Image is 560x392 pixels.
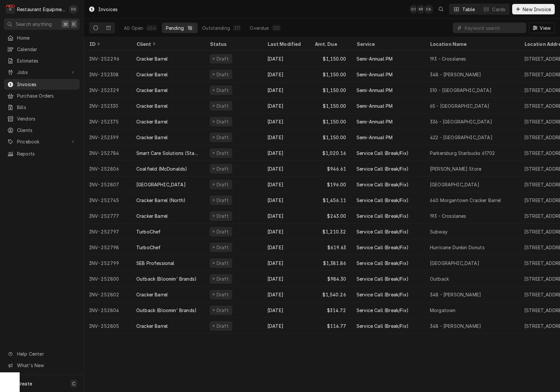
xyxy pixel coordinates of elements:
div: INV-252805 [84,318,131,334]
a: Go to Help Center [4,348,80,359]
div: Morgatown [430,307,455,314]
div: Draft [216,150,230,157]
div: 65 - [GEOGRAPHIC_DATA] [430,103,490,109]
div: Draft [216,260,230,267]
a: Go to Pricebook [4,136,80,147]
div: $1,020.16 [309,145,351,161]
div: [DATE] [262,114,309,129]
a: Calendar [4,44,80,55]
div: ID [89,41,125,47]
div: INV-252329 [84,82,131,98]
div: [DATE] [262,255,309,271]
div: INV-252399 [84,129,131,145]
div: INV-252745 [84,192,131,208]
div: 311 [234,25,240,31]
span: ⌘ [63,21,68,28]
div: Semi-Annual PM [357,134,393,141]
div: 640 Morgantown Cracker Barrel [430,197,501,204]
div: Cracker Barrel [136,55,168,62]
span: Home [17,34,76,41]
div: INV-252798 [84,239,131,255]
div: [GEOGRAPHIC_DATA] [430,260,479,267]
div: INV-252807 [84,177,131,192]
div: TurboChef [136,228,161,235]
div: Draft [216,197,230,204]
div: Semi-Annual PM [357,118,393,125]
div: Service Call (Break/Fix) [357,165,409,172]
div: $1,150.00 [309,82,351,98]
a: Vendors [4,113,80,124]
span: Reports [17,150,76,157]
div: Location Name [430,41,512,47]
span: K [72,21,75,28]
div: Draft [216,213,230,219]
div: $196.00 [309,177,351,192]
div: Service Call (Break/Fix) [357,213,409,219]
div: Service Call (Break/Fix) [357,323,409,329]
div: Service Call (Break/Fix) [357,150,409,157]
div: TurboChef [136,244,161,251]
div: Chrissy Adams's Avatar [424,5,433,14]
div: [GEOGRAPHIC_DATA] [430,181,479,188]
input: Keyword search [465,23,523,33]
div: Status [210,41,256,47]
div: $1,150.00 [309,129,351,145]
div: Cards [492,6,505,13]
div: $1,456.11 [309,192,351,208]
div: Hurricane Dunkin Donuts [430,244,485,251]
div: Semi-Annual PM [357,87,393,94]
div: 125 [273,25,280,31]
div: Cracker Barrel (North) [136,197,186,204]
button: Open search [436,4,446,14]
div: 348 - [PERSON_NAME] [430,291,481,298]
div: Draft [216,291,230,298]
div: Kelli Robinette's Avatar [416,5,426,14]
div: INV-252308 [84,66,131,82]
div: Service Call (Break/Fix) [357,181,409,188]
div: [DATE] [262,224,309,239]
button: New Invoice [512,4,555,14]
a: Clients [4,125,80,136]
a: Home [4,32,80,43]
span: View [538,25,552,31]
div: Pending [166,25,184,31]
div: [DATE] [262,192,309,208]
div: [DATE] [262,82,309,98]
div: Restaurant Equipment Diagnostics's Avatar [6,5,15,14]
div: Smart Care Solutions (Starbucks Corporate) [136,150,199,157]
div: Outstanding [202,25,230,31]
a: Invoices [4,79,80,90]
div: Semi-Annual PM [357,55,393,62]
div: 422 - [GEOGRAPHIC_DATA] [430,134,492,141]
div: INV-252375 [84,114,131,129]
div: $946.61 [309,161,351,177]
div: Draft [216,275,230,282]
div: Cracker Barrel [136,291,168,298]
span: Calendar [17,46,76,53]
div: Derek Stewart's Avatar [69,5,78,14]
div: [DATE] [262,302,309,318]
div: Overdue [250,25,269,31]
div: [DATE] [262,271,309,287]
div: [DATE] [262,239,309,255]
span: Bills [17,104,76,111]
div: [DATE] [262,208,309,224]
div: Draft [216,55,230,62]
div: DS [69,5,78,14]
div: Restaurant Equipment Diagnostics [17,6,65,13]
div: Outback (Bloomin' Brands) [136,275,197,282]
div: Outback (Bloomin' Brands) [136,307,197,314]
a: Go to What's New [4,360,80,371]
div: CA [424,5,433,14]
span: Search anything [16,21,52,28]
div: Service [357,41,418,47]
div: $243.00 [309,208,351,224]
div: Service Call (Break/Fix) [357,307,409,314]
span: Estimates [17,57,76,64]
div: $1,150.00 [309,114,351,129]
div: [DATE] [262,66,309,82]
div: Draft [216,118,230,125]
div: 510 - [GEOGRAPHIC_DATA] [430,87,492,94]
div: $1,210.32 [309,224,351,239]
div: INV-252802 [84,287,131,302]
